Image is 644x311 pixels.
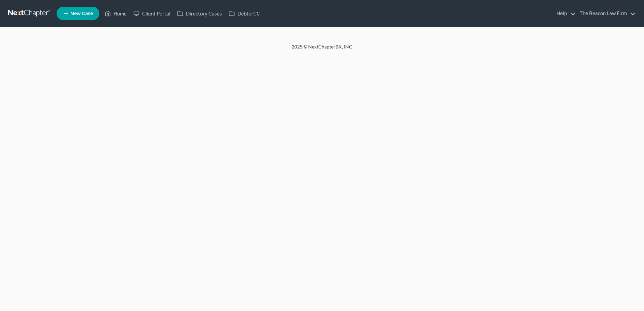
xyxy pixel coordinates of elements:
a: Help [553,7,576,20]
new-legal-case-button: New Case [57,7,99,20]
a: Directory Cases [174,7,225,20]
a: Client Portal [130,7,174,20]
a: The Beacon Law Firm [576,7,636,20]
a: Home [101,7,130,20]
div: 2025 © NextChapterBK, INC [130,43,514,56]
a: DebtorCC [225,7,263,20]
